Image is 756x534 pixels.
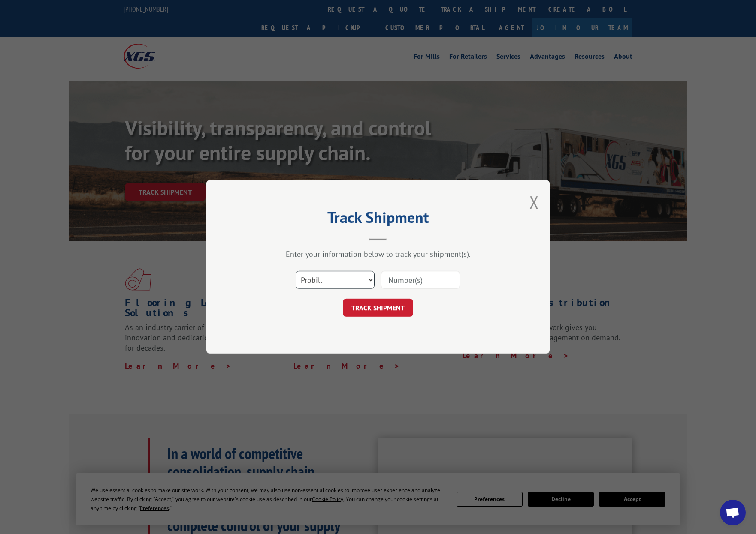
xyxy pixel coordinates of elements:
[720,500,746,525] div: Open chat
[529,191,539,213] button: Close modal
[249,211,507,228] h2: Track Shipment
[343,299,413,317] button: TRACK SHIPMENT
[381,271,460,289] input: Number(s)
[249,249,507,259] div: Enter your information below to track your shipment(s).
